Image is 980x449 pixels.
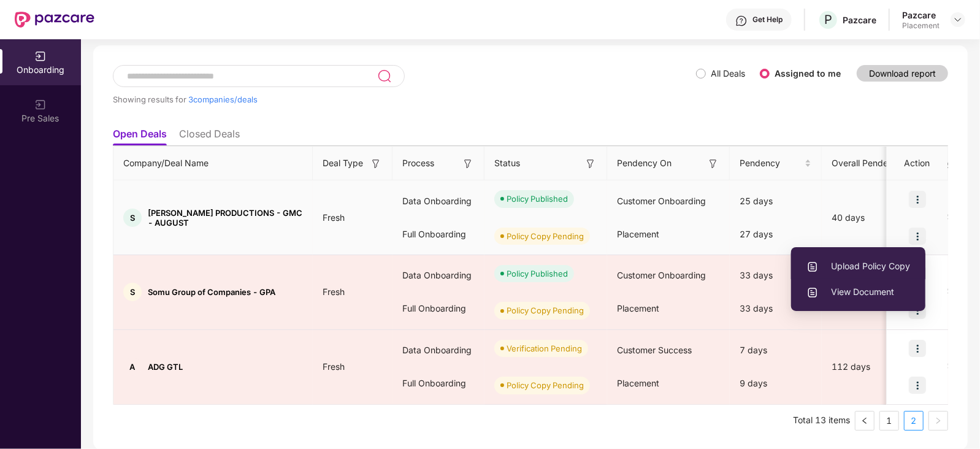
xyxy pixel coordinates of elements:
[887,147,948,180] th: Action
[935,417,942,424] span: right
[123,209,142,227] div: S
[392,367,484,400] div: Full Onboarding
[752,15,783,25] div: Get Help
[507,267,568,280] div: Policy Published
[806,259,910,273] span: Upload Policy Copy
[909,377,926,394] img: icon
[793,411,850,431] li: Total 13 items
[857,65,948,82] button: Download report
[494,156,520,170] span: Status
[617,229,659,239] span: Placement
[880,412,898,430] a: 1
[904,411,924,431] li: 2
[507,193,568,205] div: Policy Published
[507,342,582,355] div: Verification Pending
[711,68,745,79] label: All Deals
[806,285,910,299] span: View Document
[584,158,597,170] img: svg+xml;base64,PHN2ZyB3aWR0aD0iMTYiIGhlaWdodD0iMTYiIHZpZXdCb3g9IjAgMCAxNiAxNiIgZmlsbD0ibm9uZSIgeG...
[730,218,822,251] div: 27 days
[507,230,584,242] div: Policy Copy Pending
[113,128,167,145] li: Open Deals
[392,218,484,251] div: Full Onboarding
[370,158,382,170] img: svg+xml;base64,PHN2ZyB3aWR0aD0iMTYiIGhlaWdodD0iMTYiIHZpZXdCb3g9IjAgMCAxNiAxNiIgZmlsbD0ibm9uZSIgeG...
[462,158,474,170] img: svg+xml;base64,PHN2ZyB3aWR0aD0iMTYiIGhlaWdodD0iMTYiIHZpZXdCb3g9IjAgMCAxNiAxNiIgZmlsbD0ibm9uZSIgeG...
[909,191,926,208] img: icon
[313,361,354,372] span: Fresh
[879,411,899,431] li: 1
[905,412,923,430] a: 2
[730,259,822,292] div: 33 days
[617,270,706,280] span: Customer Onboarding
[377,69,391,83] img: svg+xml;base64,PHN2ZyB3aWR0aD0iMjQiIGhlaWdodD0iMjUiIHZpZXdCb3g9IjAgMCAyNCAyNSIgZmlsbD0ibm9uZSIgeG...
[855,411,875,431] li: Previous Page
[34,99,47,111] img: svg+xml;base64,PHN2ZyB3aWR0aD0iMjAiIGhlaWdodD0iMjAiIHZpZXdCb3g9IjAgMCAyMCAyMCIgZmlsbD0ibm9uZSIgeG...
[902,21,940,31] div: Placement
[861,417,868,424] span: left
[707,158,719,170] img: svg+xml;base64,PHN2ZyB3aWR0aD0iMTYiIGhlaWdodD0iMTYiIHZpZXdCb3g9IjAgMCAxNiAxNiIgZmlsbD0ibm9uZSIgeG...
[822,211,926,224] div: 40 days
[730,147,822,180] th: Pendency
[928,411,948,431] li: Next Page
[735,15,748,27] img: svg+xml;base64,PHN2ZyBpZD0iSGVscC0zMngzMiIgeG1sbnM9Imh0dHA6Ly93d3cudzMub3JnLzIwMDAvc3ZnIiB3aWR0aD...
[392,292,484,325] div: Full Onboarding
[617,156,672,170] span: Pendency On
[313,286,354,297] span: Fresh
[806,261,819,273] img: svg+xml;base64,PHN2ZyBpZD0iVXBsb2FkX0xvZ3MiIGRhdGEtbmFtZT0iVXBsb2FkIExvZ3MiIHhtbG5zPSJodHRwOi8vd3...
[806,286,819,299] img: svg+xml;base64,PHN2ZyBpZD0iVXBsb2FkX0xvZ3MiIGRhdGEtbmFtZT0iVXBsb2FkIExvZ3MiIHhtbG5zPSJodHRwOi8vd3...
[843,14,876,26] div: Pazcare
[34,50,47,63] img: svg+xml;base64,PHN2ZyB3aWR0aD0iMjAiIGhlaWdodD0iMjAiIHZpZXdCb3g9IjAgMCAyMCAyMCIgZmlsbD0ibm9uZSIgeG...
[188,94,258,104] span: 3 companies/deals
[822,147,926,180] th: Overall Pendency
[507,379,584,391] div: Policy Copy Pending
[909,228,926,245] img: icon
[15,12,94,28] img: New Pazcare Logo
[822,360,926,374] div: 112 days
[730,367,822,400] div: 9 days
[730,334,822,367] div: 7 days
[123,358,142,376] div: A
[148,362,183,372] span: ADG GTL
[113,147,313,180] th: Company/Deal Name
[148,208,303,228] span: [PERSON_NAME] PRODUCTIONS - GMC - AUGUST
[392,334,484,367] div: Data Onboarding
[617,378,659,388] span: Placement
[928,411,948,431] button: right
[730,292,822,325] div: 33 days
[909,340,926,357] img: icon
[392,185,484,218] div: Data Onboarding
[902,9,940,21] div: Pazcare
[313,212,354,223] span: Fresh
[323,156,363,170] span: Deal Type
[775,68,841,79] label: Assigned to me
[123,283,142,301] div: S
[392,259,484,292] div: Data Onboarding
[730,185,822,218] div: 25 days
[855,411,875,431] button: left
[148,287,275,297] span: Somu Group of Companies - GPA
[113,94,696,104] div: Showing results for
[617,196,706,206] span: Customer Onboarding
[824,12,832,27] span: P
[507,304,584,317] div: Policy Copy Pending
[740,156,802,170] span: Pendency
[179,128,240,145] li: Closed Deals
[953,15,963,25] img: svg+xml;base64,PHN2ZyBpZD0iRHJvcGRvd24tMzJ4MzIiIHhtbG5zPSJodHRwOi8vd3d3LnczLm9yZy8yMDAwL3N2ZyIgd2...
[617,345,692,355] span: Customer Success
[617,303,659,313] span: Placement
[402,156,434,170] span: Process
